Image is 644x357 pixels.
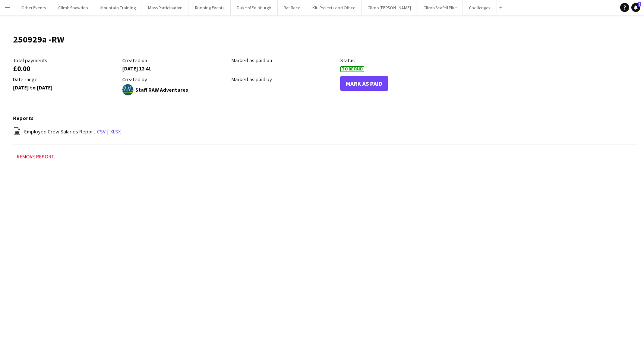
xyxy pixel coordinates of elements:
button: Climb Snowdon [52,0,94,15]
span: To Be Paid [340,66,364,72]
span: Employed Crew Salaries Report [24,128,95,135]
button: Running Events [189,0,231,15]
span: — [231,65,236,72]
button: Mark As Paid [340,76,388,91]
h1: 250929a -RW [13,34,64,45]
div: Marked as paid by [231,76,337,83]
div: Total payments [13,57,119,64]
button: Other Events [15,0,52,15]
h3: Reports [13,115,637,121]
span: — [231,84,236,91]
div: Staff RAW Adventures [122,84,228,95]
a: 2 [631,3,640,12]
div: | [13,127,637,136]
div: £0.00 [13,65,119,72]
div: Date range [13,76,119,83]
div: [DATE] to [DATE] [13,84,119,91]
div: Marked as paid on [231,57,337,64]
button: Climb [PERSON_NAME] [362,0,417,15]
button: Climb Scafell Pike [417,0,463,15]
button: Duke of Edinburgh [231,0,278,15]
div: Created on [122,57,228,64]
a: csv [97,128,105,135]
button: Kit, Projects and Office [306,0,362,15]
button: Challenges [463,0,496,15]
div: [DATE] 12:41 [122,65,228,72]
button: Mountain Training [94,0,142,15]
button: Rat Race [278,0,306,15]
span: 2 [638,2,641,7]
div: Created by [122,76,228,83]
a: xlsx [110,128,121,135]
button: Mass Participation [142,0,189,15]
button: Remove report [13,152,58,161]
div: Status [340,57,446,64]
